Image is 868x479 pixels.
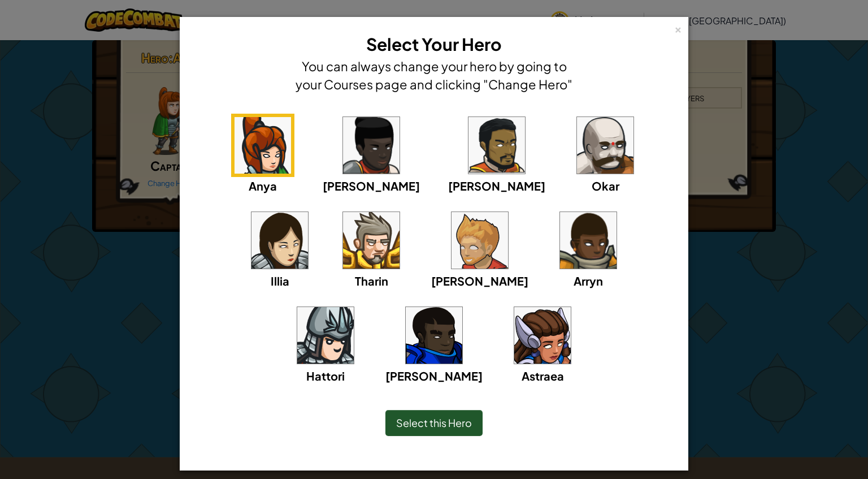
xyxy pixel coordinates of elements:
img: portrait.png [251,212,308,269]
img: portrait.png [406,307,462,364]
img: portrait.png [560,212,617,269]
span: Hattori [306,369,345,383]
span: Tharin [355,274,388,288]
img: portrait.png [343,212,400,269]
span: Astraea [522,369,564,383]
span: [PERSON_NAME] [431,274,528,288]
img: portrait.png [235,117,291,174]
span: Arryn [574,274,603,288]
span: [PERSON_NAME] [448,179,545,193]
div: × [674,22,682,34]
span: Anya [249,179,277,193]
span: Illia [271,274,289,288]
img: portrait.png [343,117,400,174]
img: portrait.png [577,117,633,174]
span: Select this Hero [396,416,472,429]
img: portrait.png [297,307,354,364]
span: [PERSON_NAME] [323,179,420,193]
img: portrait.png [452,212,508,269]
img: portrait.png [468,117,525,174]
img: portrait.png [514,307,571,364]
span: [PERSON_NAME] [385,369,483,383]
span: Okar [592,179,619,193]
h3: Select Your Hero [293,32,575,57]
h4: You can always change your hero by going to your Courses page and clicking "Change Hero" [293,57,575,93]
